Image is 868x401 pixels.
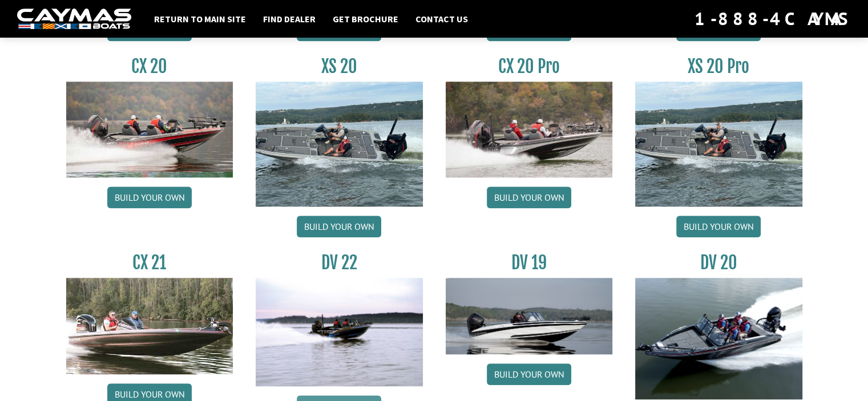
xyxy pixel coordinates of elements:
img: DV_20_from_website_for_caymas_connect.png [635,278,802,399]
img: CX21_thumb.jpg [66,278,233,374]
h3: CX 20 [66,56,233,77]
a: Find Dealer [257,11,321,26]
h3: DV 22 [256,252,423,273]
img: dv-19-ban_from_website_for_caymas_connect.png [446,278,613,354]
a: Build your own [487,187,571,208]
a: Build your own [487,363,571,385]
a: Build your own [676,216,761,237]
img: CX-20Pro_thumbnail.jpg [446,82,613,177]
a: Contact Us [410,11,474,26]
h3: XS 20 Pro [635,56,802,77]
img: white-logo-c9c8dbefe5ff5ceceb0f0178aa75bf4bb51f6bca0971e226c86eb53dfe498488.png [17,9,131,30]
h3: XS 20 [256,56,423,77]
div: 1-888-4CAYMAS [695,6,851,31]
h3: DV 20 [635,252,802,273]
img: XS_20_resized.jpg [256,82,423,206]
a: Build your own [297,216,381,237]
a: Get Brochure [327,11,404,26]
h3: CX 21 [66,252,233,273]
h3: DV 19 [446,252,613,273]
a: Build your own [107,187,192,208]
img: DV22_original_motor_cropped_for_caymas_connect.jpg [256,278,423,386]
a: Return to main site [148,11,252,26]
img: XS_20_resized.jpg [635,82,802,206]
img: CX-20_thumbnail.jpg [66,82,233,177]
h3: CX 20 Pro [446,56,613,77]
